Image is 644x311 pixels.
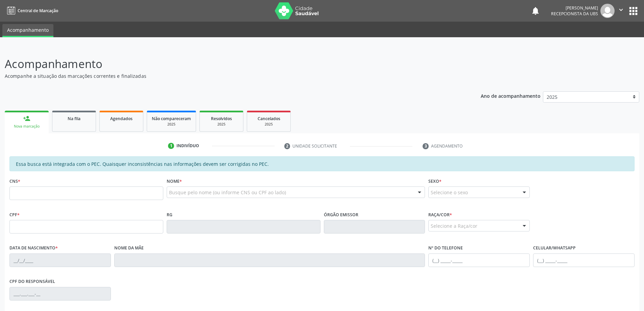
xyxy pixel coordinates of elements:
[176,143,199,149] div: Indivíduo
[110,116,133,121] span: Agendados
[324,209,358,220] label: Órgão emissor
[428,209,452,220] label: Raça/cor
[9,156,635,171] div: Essa busca está integrada com o PEC. Quaisquer inconsistências nas informações devem ser corrigid...
[551,5,598,11] div: [PERSON_NAME]
[5,5,58,16] a: Central de Marcação
[168,143,174,149] div: 1
[615,4,627,18] button: 
[169,189,286,196] span: Busque pelo nome (ou informe CNS ou CPF ao lado)
[167,176,182,186] label: Nome
[18,8,58,14] span: Central de Marcação
[152,122,191,127] div: 2025
[551,11,598,17] span: Recepcionista da UBS
[9,253,111,267] input: __/__/____
[5,72,449,80] p: Acompanhe a situação das marcações correntes e finalizadas
[9,124,44,129] div: Nova marcação
[627,5,639,17] button: apps
[600,4,615,18] img: img
[9,243,58,253] label: Data de nascimento
[9,276,55,287] label: CPF do responsável
[152,116,191,121] span: Não compareceram
[9,209,20,220] label: CPF
[428,243,463,253] label: Nº do Telefone
[167,209,172,220] label: RG
[428,253,530,267] input: (__) _____-_____
[258,116,280,121] span: Cancelados
[252,122,286,127] div: 2025
[431,222,477,229] span: Selecione a Raça/cor
[9,287,111,301] input: ___.___.___-__
[2,24,53,37] a: Acompanhamento
[114,243,144,253] label: Nome da mãe
[533,243,576,253] label: Celular/WhatsApp
[533,253,635,267] input: (__) _____-_____
[205,122,238,127] div: 2025
[211,116,232,121] span: Resolvidos
[9,176,20,186] label: CNS
[617,6,625,14] i: 
[428,176,442,186] label: Sexo
[431,189,468,196] span: Selecione o sexo
[5,55,449,72] p: Acompanhamento
[68,116,80,121] span: Na fila
[531,6,540,16] button: notifications
[23,115,30,122] div: person_add
[481,91,541,100] p: Ano de acompanhamento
